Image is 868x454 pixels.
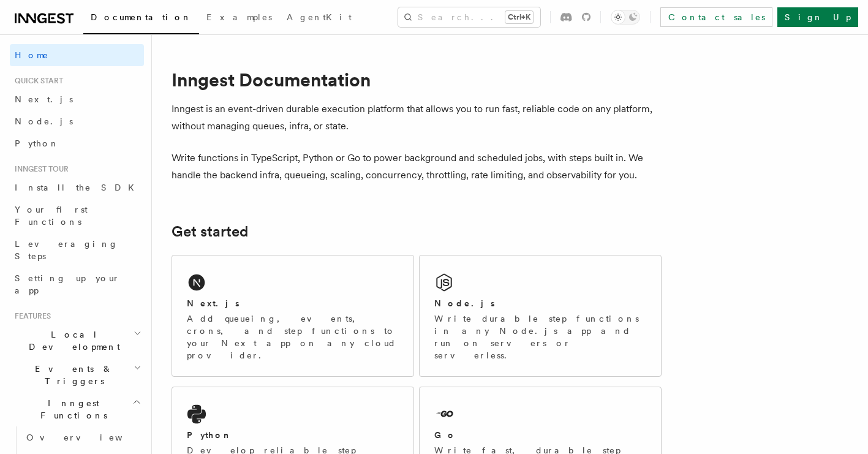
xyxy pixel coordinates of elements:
span: Install the SDK [15,183,142,192]
a: Node.jsWrite durable step functions in any Node.js app and run on servers or serverless. [419,255,662,377]
span: Node.js [15,116,73,126]
button: Toggle dark mode [611,10,640,25]
span: Quick start [10,76,63,86]
span: Your first Functions [15,205,88,227]
p: Inngest is an event-driven durable execution platform that allows you to run fast, reliable code ... [172,100,662,135]
h2: Python [187,429,232,441]
h2: Node.js [434,297,495,309]
p: Write durable step functions in any Node.js app and run on servers or serverless. [434,312,646,361]
a: Home [10,44,144,66]
button: Events & Triggers [10,358,144,392]
h2: Next.js [187,297,240,309]
span: Home [15,49,49,61]
button: Inngest Functions [10,392,144,426]
a: Your first Functions [10,199,144,233]
span: Examples [206,12,272,22]
a: Leveraging Steps [10,233,144,267]
span: Setting up your app [15,273,120,295]
span: Inngest Functions [10,397,132,422]
a: Sign Up [777,7,858,27]
a: Next.js [10,88,144,110]
p: Add queueing, events, crons, and step functions to your Next app on any cloud provider. [187,312,399,361]
h1: Inngest Documentation [172,69,662,91]
button: Search...Ctrl+K [398,7,540,27]
a: Get started [172,223,248,240]
a: Setting up your app [10,267,144,301]
span: Features [10,311,51,321]
span: Python [15,138,59,148]
a: Documentation [83,4,199,34]
a: Overview [21,426,144,448]
a: Python [10,132,144,154]
span: Local Development [10,328,134,353]
span: Overview [26,433,153,442]
h2: Go [434,429,456,441]
span: Leveraging Steps [15,239,118,261]
a: Examples [199,4,279,33]
span: Documentation [91,12,192,22]
span: Inngest tour [10,164,69,174]
a: Install the SDK [10,176,144,199]
a: AgentKit [279,4,359,33]
span: Next.js [15,94,73,104]
a: Contact sales [660,7,772,27]
span: AgentKit [287,12,352,22]
a: Node.js [10,110,144,132]
span: Events & Triggers [10,363,134,387]
button: Local Development [10,323,144,358]
kbd: Ctrl+K [505,11,533,23]
a: Next.jsAdd queueing, events, crons, and step functions to your Next app on any cloud provider. [172,255,414,377]
p: Write functions in TypeScript, Python or Go to power background and scheduled jobs, with steps bu... [172,149,662,184]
